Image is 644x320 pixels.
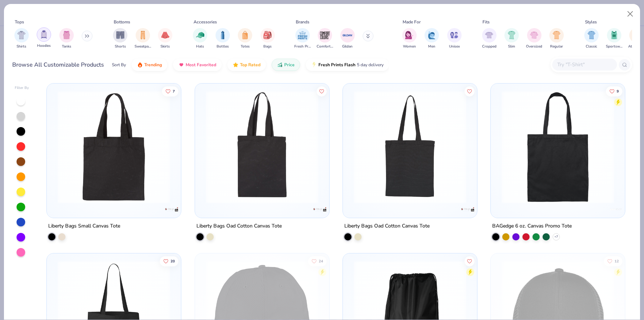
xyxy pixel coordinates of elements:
[402,28,417,49] button: filter button
[608,202,623,217] img: BAGedge logo
[296,19,309,25] div: Brands
[586,44,597,49] span: Classic
[306,59,389,71] button: Fresh Prints Flash5 day delivery
[160,256,178,266] button: Like
[530,31,538,39] img: Oversized Image
[196,31,204,39] img: Hats Image
[202,91,322,203] img: 023b2e3e-e657-4517-9626-d9b1eed8d70c
[606,28,622,49] button: filter button
[508,44,515,49] span: Slim
[48,222,120,231] div: Liberty Bags Small Canvas Tote
[294,44,311,49] span: Fresh Prints
[549,28,564,49] div: filter for Regular
[482,28,496,49] button: filter button
[606,86,622,96] button: Like
[317,28,333,49] div: filter for Comfort Colors
[37,27,51,49] div: filter for Hoodies
[227,59,266,71] button: Top Rated
[402,28,417,49] div: filter for Women
[116,31,124,39] img: Shorts Image
[550,44,563,49] span: Regular
[115,44,126,49] span: Shorts
[216,28,230,49] button: filter button
[135,44,151,49] span: Sweatpants
[553,31,561,39] img: Regular Image
[241,31,249,39] img: Totes Image
[14,28,29,49] button: filter button
[171,260,175,263] span: 20
[17,31,26,39] img: Shirts Image
[238,28,252,49] div: filter for Totes
[217,44,229,49] span: Bottles
[173,59,222,71] button: Most Favorited
[297,30,308,41] img: Fresh Prints Image
[508,31,516,39] img: Slim Image
[604,256,622,266] button: Like
[113,28,127,49] button: filter button
[526,28,542,49] button: filter button
[144,62,162,68] span: Trending
[425,28,439,49] div: filter for Men
[504,28,519,49] button: filter button
[588,31,596,39] img: Classic Image
[485,31,493,39] img: Cropped Image
[549,28,564,49] button: filter button
[428,31,436,39] img: Men Image
[186,62,216,68] span: Most Favorited
[350,91,470,203] img: a7608796-320d-4956-a187-f66b2e1ba5bf
[173,89,175,93] span: 7
[498,91,618,203] img: 27b5c7c3-e969-429a-aedd-a97ddab816ce
[482,19,490,25] div: Fits
[557,60,612,69] input: Try "T-Shirt"
[260,28,275,49] div: filter for Bags
[238,28,252,49] button: filter button
[403,19,421,25] div: Made For
[482,44,496,49] span: Cropped
[137,62,143,68] img: trending.gif
[425,28,439,49] button: filter button
[132,59,167,71] button: Trending
[308,256,326,266] button: Like
[316,86,326,96] button: Like
[403,44,416,49] span: Women
[263,44,272,49] span: Bags
[340,28,355,49] div: filter for Gildan
[464,256,475,266] button: Like
[160,44,170,49] span: Skirts
[240,62,260,68] span: Top Rated
[263,31,271,39] img: Bags Image
[317,28,333,49] button: filter button
[158,28,172,49] button: filter button
[449,44,460,49] span: Unisex
[317,44,333,49] span: Comfort Colors
[162,86,178,96] button: Like
[15,85,29,91] div: Filter By
[294,28,311,49] div: filter for Fresh Prints
[219,31,227,39] img: Bottles Image
[311,62,317,68] img: flash.gif
[584,28,599,49] button: filter button
[344,222,430,231] div: Liberty Bags Oad Cotton Canvas Tote
[194,19,217,25] div: Accessories
[606,28,622,49] div: filter for Sportswear
[165,202,179,217] img: Liberty Bags logo
[447,28,462,49] button: filter button
[318,260,323,263] span: 24
[313,202,327,217] img: Liberty Bags logo
[464,86,475,96] button: Like
[139,31,147,39] img: Sweatpants Image
[554,235,558,239] span: + 7
[342,44,353,49] span: Gildan
[623,7,637,21] button: Close
[482,28,496,49] div: filter for Cropped
[357,61,384,69] span: 5 day delivery
[319,30,330,41] img: Comfort Colors Image
[284,62,295,68] span: Price
[585,19,597,25] div: Styles
[158,28,172,49] div: filter for Skirts
[17,44,26,49] span: Shirts
[614,260,619,263] span: 12
[15,19,24,25] div: Tops
[233,62,239,68] img: TopRated.gif
[216,28,230,49] div: filter for Bottles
